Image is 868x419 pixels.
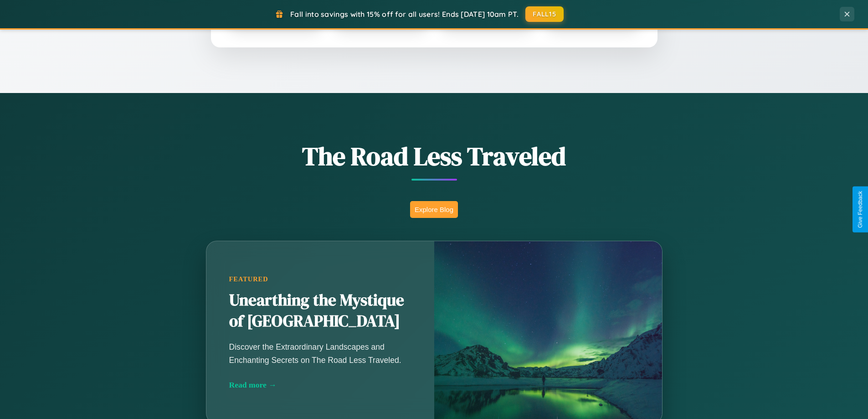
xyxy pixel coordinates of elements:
div: Give Feedback [857,191,863,228]
div: Read more → [229,380,411,390]
span: Fall into savings with 15% off for all users! Ends [DATE] 10am PT. [290,10,519,19]
p: Discover the Extraordinary Landscapes and Enchanting Secrets on The Road Less Traveled. [229,341,411,366]
div: Featured [229,275,411,283]
button: FALL15 [525,6,564,22]
h1: The Road Less Traveled [161,139,708,174]
button: Explore Blog [410,201,458,218]
h2: Unearthing the Mystique of [GEOGRAPHIC_DATA] [229,290,411,332]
